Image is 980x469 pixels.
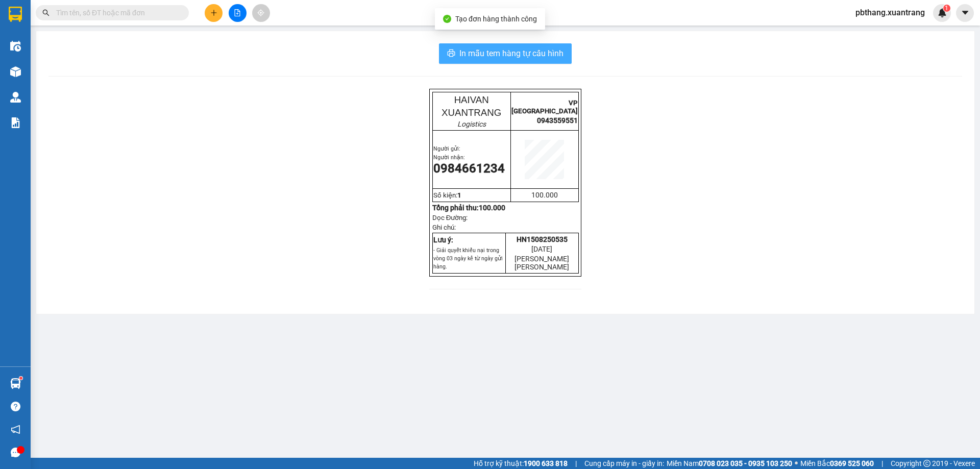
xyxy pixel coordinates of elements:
[103,27,149,37] span: 0943559551
[11,425,20,434] span: notification
[474,458,568,469] span: Hỗ trợ kỹ thuật:
[4,72,76,86] span: 0776666886
[229,4,247,22] button: file-add
[795,461,798,465] span: ⚪️
[433,247,503,270] span: - Giải quyết khiếu nại trong vòng 03 ngày kể từ ngày gửi hàng.
[524,459,568,467] strong: 1900 633 818
[667,458,792,469] span: Miền Nam
[454,94,489,105] span: HAIVAN
[943,5,950,12] sup: 1
[881,458,883,469] span: |
[479,204,505,212] span: 100.000
[699,459,792,467] strong: 0708 023 035 - 0935 103 250
[56,7,177,18] input: Tìm tên, số ĐT hoặc mã đơn
[447,49,455,59] span: printer
[537,116,578,125] span: 0943559551
[830,459,874,467] strong: 0369 525 060
[531,191,558,199] span: 100.000
[11,402,20,411] span: question-circle
[432,214,468,221] span: Dọc Đường:
[439,43,572,64] button: printerIn mẫu tem hàng tự cấu hình
[10,41,21,52] img: warehouse-icon
[433,145,460,152] span: Người gửi:
[938,8,947,17] img: icon-new-feature
[205,4,223,22] button: plus
[26,31,59,41] em: Logistics
[511,99,578,115] span: VP [GEOGRAPHIC_DATA]
[517,235,568,243] span: HN1508250535
[9,7,22,22] img: logo-vxr
[455,15,537,23] span: Tạo đơn hàng thành công
[433,161,505,176] span: 0984661234
[433,236,453,244] strong: Lưu ý:
[457,120,486,128] em: Logistics
[433,191,461,199] span: Số kiện:
[514,255,569,271] span: [PERSON_NAME] [PERSON_NAME]
[584,458,664,469] span: Cung cấp máy in - giấy in:
[10,117,21,128] img: solution-icon
[11,448,20,457] span: message
[459,47,563,60] span: In mẫu tem hàng tự cấu hình
[10,66,21,77] img: warehouse-icon
[234,9,241,16] span: file-add
[252,4,270,22] button: aim
[531,245,552,253] span: [DATE]
[10,378,21,389] img: warehouse-icon
[433,154,465,161] span: Người nhận:
[575,458,577,469] span: |
[10,92,21,103] img: warehouse-icon
[25,6,60,16] span: HAIVAN
[442,107,501,118] span: XUANTRANG
[923,460,930,467] span: copyright
[432,224,456,231] span: Ghi chú:
[956,4,974,22] button: caret-down
[847,6,933,19] span: pbthang.xuantrang
[210,9,217,16] span: plus
[42,9,50,16] span: search
[19,377,22,380] sup: 1
[800,458,874,469] span: Miền Bắc
[432,204,505,212] strong: Tổng phải thu:
[4,58,31,65] span: Người gửi:
[82,10,149,26] span: VP [GEOGRAPHIC_DATA]
[961,8,970,17] span: caret-down
[12,18,72,29] span: XUANTRANG
[945,5,948,12] span: 1
[443,15,451,23] span: check-circle
[257,9,264,16] span: aim
[457,191,461,199] span: 1
[4,65,36,71] span: Người nhận:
